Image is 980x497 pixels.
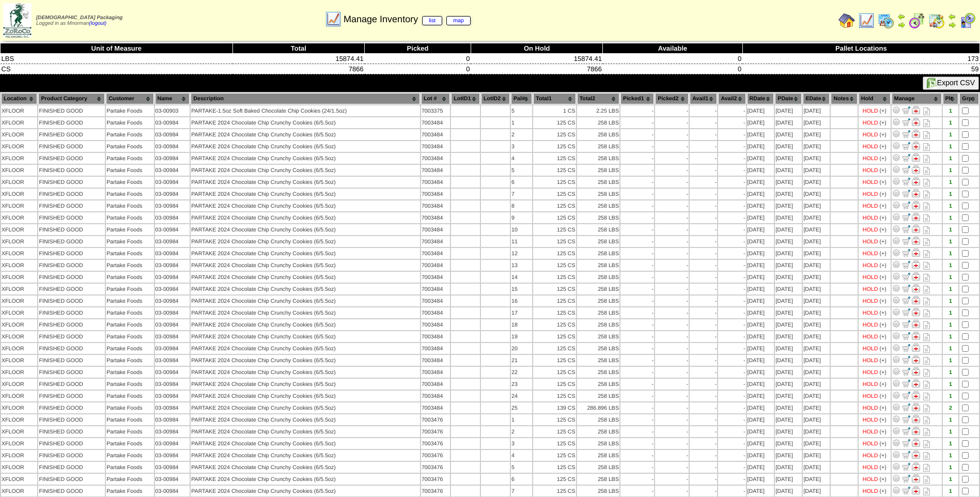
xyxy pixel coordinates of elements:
[912,462,920,471] img: Manage Hold
[912,177,920,185] img: Manage Hold
[902,344,910,352] img: Move
[511,177,532,188] td: 6
[838,12,855,29] img: home.gif
[902,106,910,114] img: Move
[912,367,920,376] img: Manage Hold
[775,153,802,164] td: [DATE]
[912,427,920,435] img: Manage Hold
[803,141,830,152] td: [DATE]
[747,93,774,104] th: RDate
[892,118,900,126] img: Adjust
[620,129,654,140] td: -
[912,272,920,281] img: Manage Hold
[106,117,153,128] td: Partake Foods
[892,486,900,494] img: Adjust
[191,93,420,104] th: Description
[912,118,920,126] img: Manage Hold
[655,117,689,128] td: -
[912,248,920,257] img: Manage Hold
[923,179,930,187] i: Note
[902,474,910,483] img: Move
[232,54,364,64] td: 15874.41
[38,105,105,116] td: FINISHED GOOD
[959,12,976,29] img: calendarcustomer.gif
[902,248,910,257] img: Move
[511,105,532,116] td: 5
[191,153,420,164] td: PARTAKE 2024 Chocolate Chip Crunchy Cookies (6/5.5oz)
[747,105,774,116] td: [DATE]
[902,177,910,185] img: Move
[892,225,900,233] img: Adjust
[879,120,886,126] div: (+)
[943,156,958,162] div: 1
[912,355,920,364] img: Manage Hold
[365,54,471,64] td: 0
[344,14,471,25] span: Manage Inventory
[892,130,900,138] img: Adjust
[902,403,910,411] img: Move
[577,105,619,116] td: 2.25 LBS
[803,177,830,188] td: [DATE]
[155,129,190,140] td: 03-00984
[155,177,190,188] td: 03-00984
[603,54,742,64] td: 0
[232,64,364,74] td: 7866
[421,177,450,188] td: 7003484
[421,117,450,128] td: 7003484
[902,165,910,174] img: Move
[106,153,153,164] td: Partake Foods
[902,332,910,340] img: Move
[747,129,774,140] td: [DATE]
[36,15,122,26] span: Logged in as Mnorman
[89,21,106,26] a: (logout)
[912,201,920,209] img: Manage Hold
[38,117,105,128] td: FINISHED GOOD
[879,144,886,150] div: (+)
[775,165,802,176] td: [DATE]
[471,54,602,64] td: 15874.41
[892,237,900,245] img: Adjust
[912,474,920,483] img: Manage Hold
[902,130,910,138] img: Move
[511,141,532,152] td: 3
[690,153,717,164] td: -
[446,16,471,25] a: map
[1,117,37,128] td: XFLOOR
[620,177,654,188] td: -
[863,108,878,114] div: HOLD
[747,153,774,164] td: [DATE]
[902,379,910,387] img: Move
[902,284,910,292] img: Move
[902,415,910,423] img: Move
[892,379,900,387] img: Adjust
[912,296,920,304] img: Manage Hold
[863,120,878,126] div: HOLD
[742,54,979,64] td: 173
[928,12,945,29] img: calendarinout.gif
[421,129,450,140] td: 7003484
[155,117,190,128] td: 03-00984
[923,76,979,90] button: Export CSV
[892,284,900,292] img: Adjust
[879,179,886,185] div: (+)
[1,141,37,152] td: XFLOOR
[912,439,920,447] img: Manage Hold
[902,486,910,494] img: Move
[892,439,900,447] img: Adjust
[191,129,420,140] td: PARTAKE 2024 Chocolate Chip Crunchy Cookies (6/5.5oz)
[620,105,654,116] td: -
[902,451,910,459] img: Move
[831,93,857,104] th: Notes
[892,462,900,471] img: Adjust
[747,117,774,128] td: [DATE]
[718,105,745,116] td: -
[912,379,920,387] img: Manage Hold
[421,165,450,176] td: 7003484
[892,165,900,174] img: Adjust
[577,129,619,140] td: 258 LBS
[912,451,920,459] img: Manage Hold
[923,107,930,115] i: Note
[892,391,900,399] img: Adjust
[858,12,875,29] img: line_graph.gif
[533,93,575,104] th: Total1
